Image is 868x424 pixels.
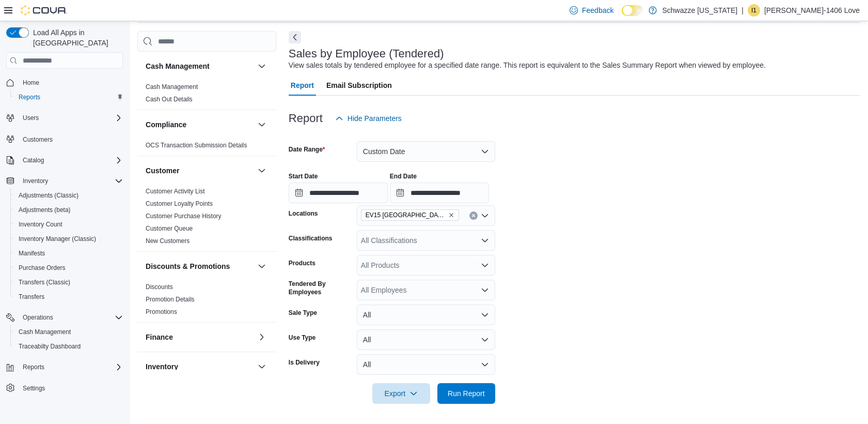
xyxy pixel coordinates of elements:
a: Transfers (Classic) [14,276,74,289]
span: Home [19,76,123,89]
button: Operations [2,310,127,325]
button: Open list of options [481,236,489,245]
button: Adjustments (beta) [10,203,127,217]
span: I1 [751,4,756,17]
a: Adjustments (Classic) [14,189,83,202]
span: Users [23,114,39,122]
span: Cash Out Details [146,95,193,103]
span: Inventory [23,177,48,185]
button: Catalog [2,153,127,168]
span: Run Report [448,388,485,399]
button: Adjustments (Classic) [10,188,127,203]
a: Traceabilty Dashboard [14,340,85,353]
a: Customer Purchase History [146,213,222,220]
label: Locations [289,209,318,218]
h3: Compliance [146,119,186,130]
span: Operations [23,313,53,322]
button: Cash Management [146,61,254,71]
button: Transfers [10,290,127,304]
span: Transfers (Classic) [14,276,123,289]
h3: Discounts & Promotions [146,261,230,271]
label: Date Range [289,145,325,154]
span: Hide Parameters [348,113,402,124]
a: Customer Activity List [146,188,205,195]
label: Sale Type [289,309,317,317]
span: Promotion Details [146,295,195,304]
span: Inventory Manager (Classic) [19,235,96,243]
button: Finance [256,331,268,343]
button: Finance [146,332,254,342]
label: Tendered By Employees [289,280,353,296]
a: Promotion Details [146,296,195,303]
span: Promotions [146,308,177,316]
span: Transfers [14,291,123,303]
p: | [741,4,744,17]
span: Customer Loyalty Points [146,200,213,208]
span: Adjustments (beta) [19,206,71,214]
span: Home [23,79,39,87]
button: Traceabilty Dashboard [10,339,127,354]
button: Operations [19,311,57,324]
a: Promotions [146,308,177,315]
h3: Report [289,112,323,125]
span: Customer Purchase History [146,212,222,220]
nav: Complex example [6,71,123,422]
span: Report [291,75,314,96]
button: Transfers (Classic) [10,275,127,290]
a: Home [19,77,43,89]
a: Discounts [146,283,173,291]
button: Customer [146,165,254,176]
a: Settings [19,382,49,395]
h3: Sales by Employee (Tendered) [289,48,444,60]
span: Settings [19,382,123,395]
span: Inventory Manager (Classic) [14,233,123,245]
button: Customers [2,131,127,146]
span: Operations [19,311,123,324]
span: Reports [19,361,123,373]
span: Discounts [146,283,173,291]
a: Customer Loyalty Points [146,200,213,207]
button: Inventory [146,361,254,372]
p: [PERSON_NAME]-1406 Love [764,4,860,17]
a: Purchase Orders [14,262,70,274]
input: Press the down key to open a popover containing a calendar. [390,183,489,203]
p: Schwazze [US_STATE] [662,4,737,17]
span: New Customers [146,237,190,245]
span: Reports [14,91,123,103]
span: Cash Management [19,328,71,336]
span: Purchase Orders [19,264,66,272]
button: All [357,305,495,325]
button: Discounts & Promotions [256,260,268,272]
a: Inventory Count [14,218,67,231]
a: Cash Management [146,83,198,90]
span: Traceabilty Dashboard [14,340,123,353]
button: Reports [19,361,49,373]
span: Feedback [582,5,613,16]
button: Run Report [437,383,495,404]
label: End Date [390,172,417,180]
div: Discounts & Promotions [137,281,276,322]
button: Reports [10,90,127,104]
span: Cash Management [14,326,123,338]
button: Open list of options [481,211,489,220]
label: Use Type [289,334,315,342]
button: Reports [2,360,127,374]
button: Next [289,31,301,43]
span: Export [378,383,424,404]
a: Transfers [14,291,49,303]
button: Open list of options [481,286,489,294]
button: Manifests [10,246,127,261]
span: Email Subscription [326,75,392,96]
h3: Customer [146,165,179,176]
span: Customers [23,135,53,144]
label: Products [289,259,315,267]
span: Inventory [19,175,123,187]
span: Transfers (Classic) [19,278,70,286]
input: Press the down key to open a popover containing a calendar. [289,183,388,203]
span: Cash Management [146,83,198,91]
span: Adjustments (Classic) [14,189,123,202]
span: Adjustments (Classic) [19,191,78,200]
label: Is Delivery [289,358,320,367]
button: Cash Management [256,60,268,72]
